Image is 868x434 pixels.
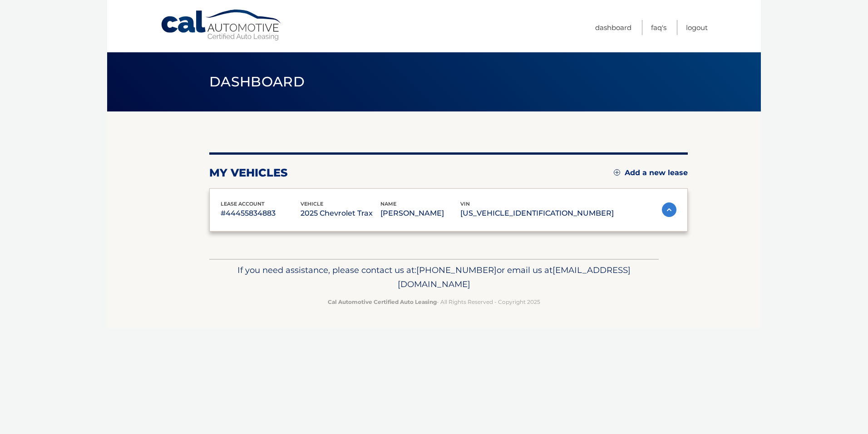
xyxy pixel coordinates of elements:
span: Dashboard [209,73,305,90]
a: Logout [686,20,708,35]
span: vehicle [301,201,323,207]
span: lease account [221,201,265,207]
p: If you need assistance, please contact us at: or email us at [215,263,653,292]
img: accordion-active.svg [662,202,676,217]
a: Dashboard [595,20,631,35]
h2: my vehicles [209,166,288,180]
p: - All Rights Reserved - Copyright 2025 [215,297,653,307]
p: 2025 Chevrolet Trax [301,207,380,220]
p: #44455834883 [221,207,301,220]
a: Add a new lease [614,168,688,177]
a: Cal Automotive [160,9,283,41]
img: add.svg [614,169,620,176]
span: name [380,201,396,207]
span: vin [460,201,470,207]
span: [PHONE_NUMBER] [416,265,497,275]
p: [PERSON_NAME] [380,207,460,220]
strong: Cal Automotive Certified Auto Leasing [328,298,437,305]
p: [US_VEHICLE_IDENTIFICATION_NUMBER] [460,207,614,220]
a: FAQ's [651,20,666,35]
